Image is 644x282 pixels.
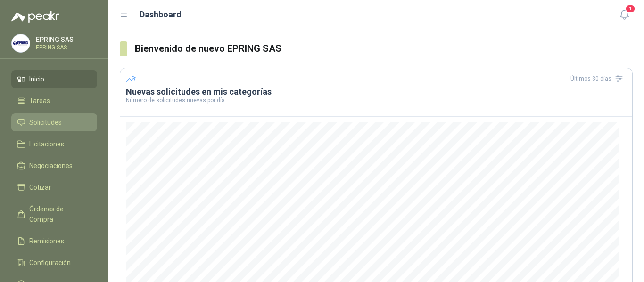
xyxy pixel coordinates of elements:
[29,204,88,225] span: Órdenes de Compra
[11,11,59,23] img: Logo peakr
[11,254,97,272] a: Configuración
[135,41,633,56] h3: Bienvenido de nuevo EPRING SAS
[11,92,97,110] a: Tareas
[11,232,97,250] a: Remisiones
[29,117,62,128] span: Solicitudes
[11,70,97,88] a: Inicio
[29,161,73,171] span: Negociaciones
[29,139,64,149] span: Licitaciones
[11,135,97,153] a: Licitaciones
[29,74,44,84] span: Inicio
[12,34,30,52] img: Company Logo
[29,96,50,106] span: Tareas
[140,8,182,21] h1: Dashboard
[29,236,64,246] span: Remisiones
[11,178,97,196] a: Cotizar
[29,258,71,268] span: Configuración
[36,36,95,43] p: EPRING SAS
[11,113,97,131] a: Solicitudes
[616,7,633,24] button: 1
[29,182,51,193] span: Cotizar
[11,157,97,175] a: Negociaciones
[11,200,97,228] a: Órdenes de Compra
[126,97,627,103] p: Número de solicitudes nuevas por día
[36,45,95,50] p: EPRING SAS
[570,71,627,86] div: Últimos 30 días
[126,86,627,97] h3: Nuevas solicitudes en mis categorías
[625,4,636,13] span: 1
